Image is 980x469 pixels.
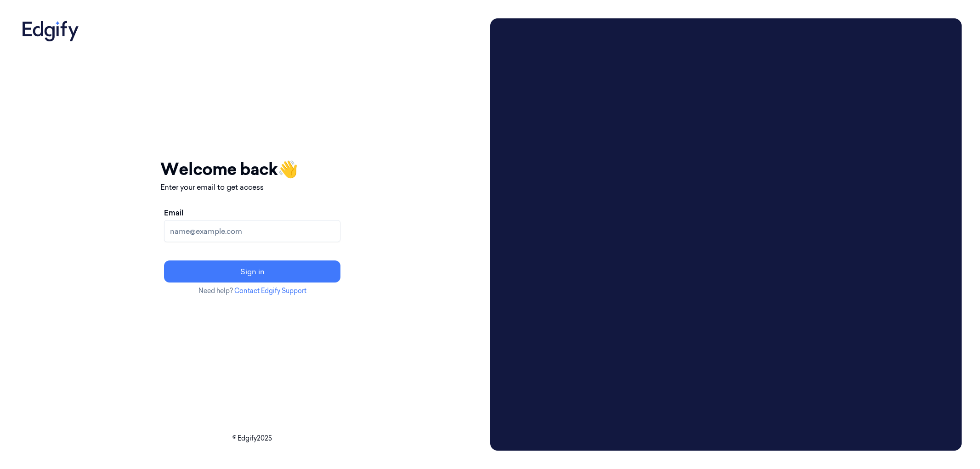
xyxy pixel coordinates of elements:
[164,207,183,218] label: Email
[164,260,340,283] button: Sign in
[164,220,340,242] input: name@example.com
[160,286,344,296] p: Need help?
[160,157,344,181] h1: Welcome back 👋
[18,434,487,443] p: © Edgify 2025
[234,287,306,295] a: Contact Edgify Support
[160,181,344,192] p: Enter your email to get access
